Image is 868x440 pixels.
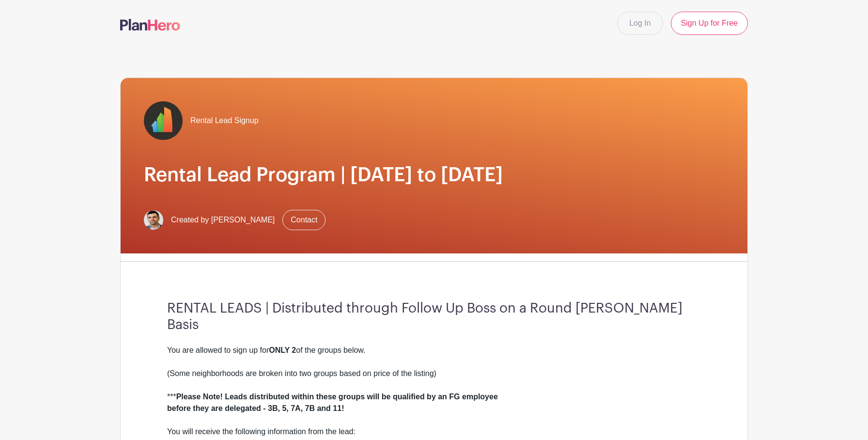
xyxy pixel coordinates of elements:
[167,345,701,356] div: You are allowed to sign up for of the groups below.
[144,101,183,140] img: fulton-grace-logo.jpeg
[282,210,325,230] a: Contact
[671,12,748,35] a: Sign Up for Free
[167,426,701,438] div: You will receive the following information from the lead:
[171,214,275,226] span: Created by [PERSON_NAME]
[144,210,163,230] img: Screen%20Shot%202023-02-21%20at%2010.54.51%20AM.png
[167,300,701,333] h3: RENTAL LEADS | Distributed through Follow Up Boss on a Round [PERSON_NAME] Basis
[190,115,259,126] span: Rental Lead Signup
[176,393,498,401] strong: Please Note! Leads distributed within these groups will be qualified by an FG employee
[167,368,701,379] div: (Some neighborhoods are broken into two groups based on price of the listing)
[617,12,663,35] a: Log In
[167,404,344,412] strong: before they are delegated - 3B, 5, 7A, 7B and 11!
[144,163,724,187] h1: Rental Lead Program | [DATE] to [DATE]
[269,346,296,354] strong: ONLY 2
[120,19,180,31] img: logo-507f7623f17ff9eddc593b1ce0a138ce2505c220e1c5a4e2b4648c50719b7d32.svg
